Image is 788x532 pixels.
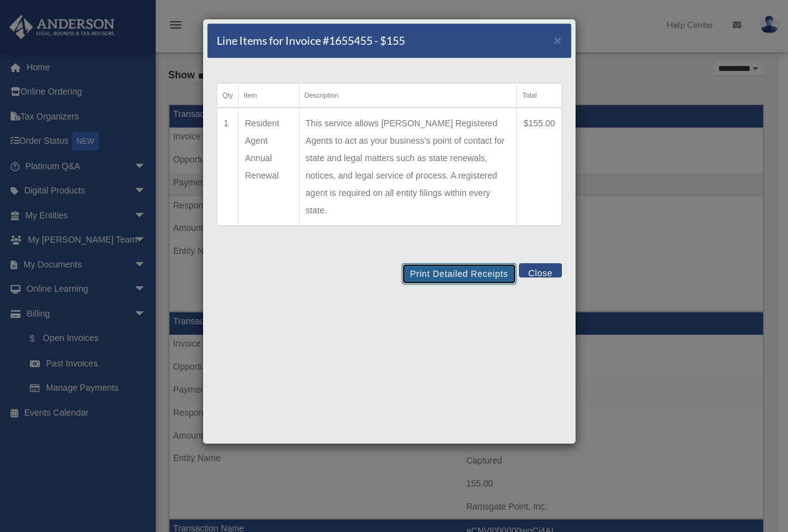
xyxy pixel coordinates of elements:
th: Item [239,83,299,108]
th: Total [517,83,562,108]
td: This service allows [PERSON_NAME] Registered Agents to act as your business's point of contact fo... [299,108,517,226]
th: Description [299,83,517,108]
th: Qty [217,83,239,108]
td: 1 [217,108,239,226]
button: Print Detailed Receipts [402,263,516,284]
td: $155.00 [517,108,562,226]
h5: Line Items for Invoice #1655455 - $155 [217,33,405,49]
span: × [554,33,562,47]
button: Close [554,34,562,47]
button: Close [519,263,562,278]
td: Resident Agent Annual Renewal [239,108,299,226]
